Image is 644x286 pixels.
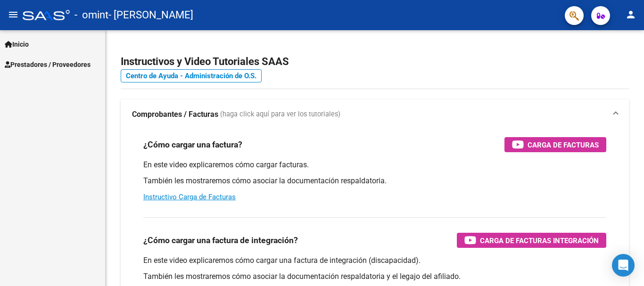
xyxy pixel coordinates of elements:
a: Instructivo Carga de Facturas [143,193,236,201]
h3: ¿Cómo cargar una factura? [143,138,242,151]
span: Carga de Facturas [528,139,599,151]
span: - [PERSON_NAME] [108,5,193,25]
div: Open Intercom Messenger [612,254,635,277]
p: También les mostraremos cómo asociar la documentación respaldatoria y el legajo del afiliado. [143,271,606,282]
mat-expansion-panel-header: Comprobantes / Facturas (haga click aquí para ver los tutoriales) [121,99,629,130]
a: Centro de Ayuda - Administración de O.S. [121,69,262,82]
strong: Comprobantes / Facturas [132,109,218,120]
span: - omint [74,5,108,25]
span: Carga de Facturas Integración [480,235,599,246]
p: En este video explicaremos cómo cargar facturas. [143,160,606,170]
h3: ¿Cómo cargar una factura de integración? [143,234,298,247]
mat-icon: menu [8,9,19,20]
mat-icon: person [625,9,636,20]
span: Prestadores / Proveedores [5,59,91,70]
span: (haga click aquí para ver los tutoriales) [220,109,340,120]
p: También les mostraremos cómo asociar la documentación respaldatoria. [143,176,606,186]
h2: Instructivos y Video Tutoriales SAAS [121,53,629,71]
button: Carga de Facturas [504,137,606,152]
p: En este video explicaremos cómo cargar una factura de integración (discapacidad). [143,255,606,266]
button: Carga de Facturas Integración [457,233,606,248]
span: Inicio [5,39,29,49]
